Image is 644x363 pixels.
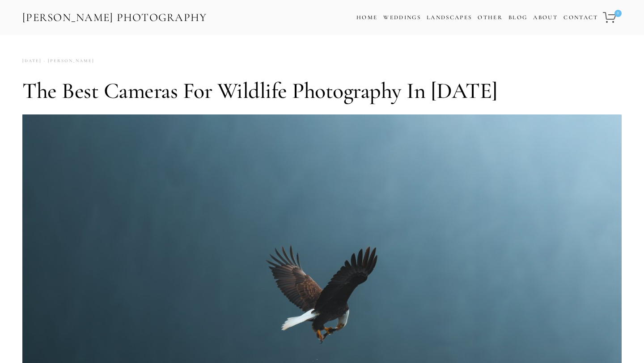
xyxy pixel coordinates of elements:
[478,14,503,21] a: Other
[563,11,598,24] a: Contact
[22,55,42,67] time: [DATE]
[602,7,623,28] a: 0 items in cart
[21,8,208,28] a: [PERSON_NAME] Photography
[614,10,622,17] span: 0
[508,11,527,24] a: Blog
[22,77,622,104] h1: The Best Cameras for Wildlife Photography in [DATE]
[356,11,377,24] a: Home
[427,14,472,21] a: Landscapes
[533,11,558,24] a: About
[42,55,94,67] a: [PERSON_NAME]
[383,14,421,21] a: Weddings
